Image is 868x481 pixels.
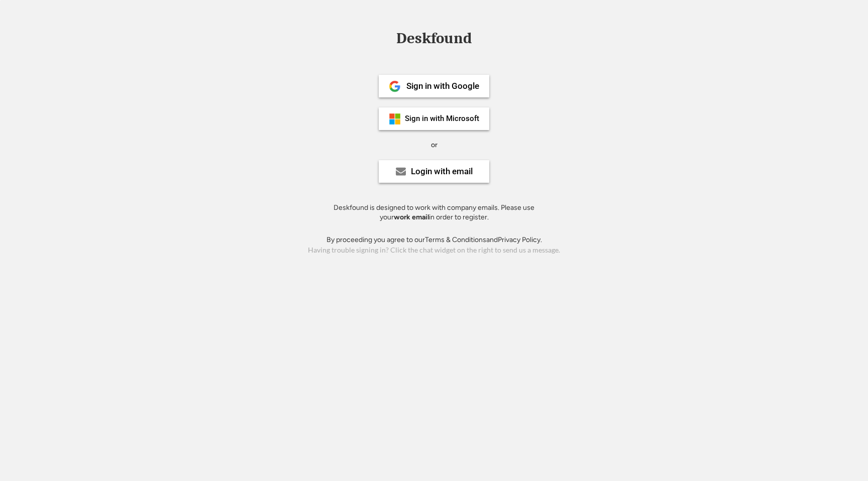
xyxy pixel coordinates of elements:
img: 1024px-Google__G__Logo.svg.png [389,80,401,92]
div: or [431,140,438,150]
div: Sign in with Google [406,82,479,90]
div: Deskfound [391,31,477,46]
div: By proceeding you agree to our and [327,235,542,245]
a: Privacy Policy. [498,235,542,244]
a: Terms & Conditions [425,235,486,244]
strong: work email [394,213,429,221]
img: ms-symbollockup_mssymbol_19.png [389,113,401,125]
div: Deskfound is designed to work with company emails. Please use your in order to register. [321,203,547,222]
div: Login with email [411,167,473,176]
div: Sign in with Microsoft [405,115,479,123]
